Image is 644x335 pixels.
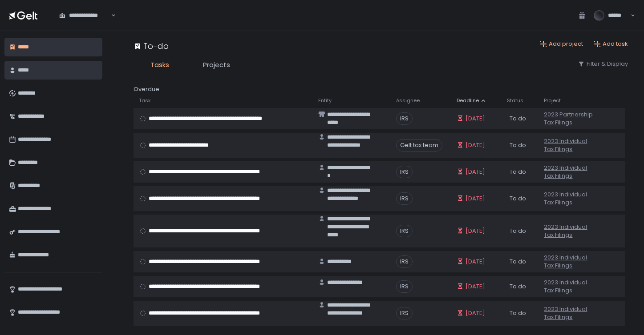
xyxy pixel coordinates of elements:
[134,85,632,94] div: Overdue
[544,137,596,153] a: 2023 Individual Tax Filings
[396,192,413,205] span: IRS
[510,309,526,317] span: To do
[396,112,413,125] span: IRS
[53,6,116,25] div: Search for option
[139,97,151,104] span: Task
[396,280,413,293] span: IRS
[507,97,523,104] span: Status
[134,40,169,52] div: To-do
[544,111,596,127] a: 2023 Partnership Tax Filings
[150,60,169,70] span: Tasks
[466,195,485,203] span: [DATE]
[544,254,596,270] a: 2023 Individual Tax Filings
[510,283,526,291] span: To do
[110,11,110,20] input: Search for option
[544,191,596,207] a: 2023 Individual Tax Filings
[466,227,485,235] span: [DATE]
[544,97,561,104] span: Project
[396,97,420,104] span: Assignee
[544,279,596,295] a: 2023 Individual Tax Filings
[396,139,442,152] span: Gelt tax team
[396,225,413,237] span: IRS
[203,60,230,70] span: Projects
[510,115,526,123] span: To do
[396,166,413,178] span: IRS
[466,115,485,123] span: [DATE]
[510,168,526,176] span: To do
[510,195,526,203] span: To do
[466,258,485,266] span: [DATE]
[544,305,596,321] a: 2023 Individual Tax Filings
[540,40,583,48] button: Add project
[466,141,485,149] span: [DATE]
[318,97,332,104] span: Entity
[510,141,526,149] span: To do
[510,258,526,266] span: To do
[594,40,628,48] button: Add task
[457,97,479,104] span: Deadline
[466,283,485,291] span: [DATE]
[466,168,485,176] span: [DATE]
[466,309,485,317] span: [DATE]
[544,164,596,180] a: 2023 Individual Tax Filings
[396,307,413,319] span: IRS
[396,255,413,268] span: IRS
[544,223,596,239] a: 2023 Individual Tax Filings
[578,60,628,68] button: Filter & Display
[510,227,526,235] span: To do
